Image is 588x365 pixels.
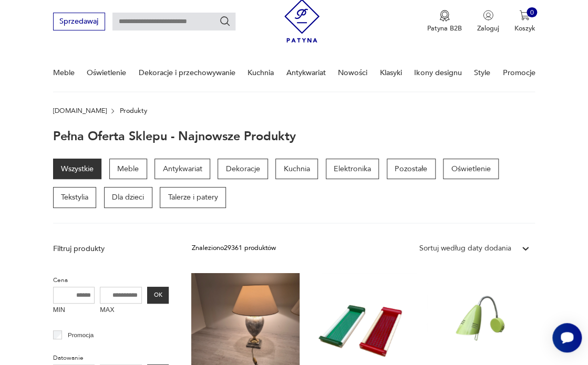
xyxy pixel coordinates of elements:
[119,107,147,114] p: Produkty
[427,24,462,33] p: Patyna B2B
[519,10,530,20] img: Ikona koszyka
[275,159,318,180] a: Kuchnia
[439,10,450,22] img: Ikona medalu
[53,159,102,180] a: Wszystkie
[68,330,94,340] p: Promocja
[160,187,226,208] a: Talerze i patery
[527,7,537,18] div: 0
[53,107,107,114] a: [DOMAIN_NAME]
[419,243,511,254] div: Sortuj według daty dodania
[100,304,142,318] label: MAX
[53,353,169,363] p: Datowanie
[154,159,210,180] a: Antykwariat
[218,159,268,180] a: Dekoracje
[53,19,105,25] a: Sprzedawaj
[53,275,169,286] p: Cena
[147,287,169,304] button: OK
[338,55,367,91] a: Nowości
[502,55,535,91] a: Promocje
[427,10,462,33] button: Patyna B2B
[326,159,379,180] a: Elektronika
[53,130,296,143] h1: Pełna oferta sklepu - najnowsze produkty
[53,55,75,91] a: Meble
[219,16,231,27] button: Szukaj
[477,10,499,33] button: Zaloguj
[552,323,582,352] iframe: Smartsupp widget button
[387,159,436,180] a: Pozostałe
[514,10,535,33] button: 0Koszyk
[483,10,493,20] img: Ikonka użytkownika
[380,55,402,91] a: Klasyki
[139,55,235,91] a: Dekoracje i przechowywanie
[514,24,535,33] p: Koszyk
[53,244,169,254] p: Filtruj produkty
[414,55,461,91] a: Ikony designu
[87,55,126,91] a: Oświetlenie
[191,243,275,254] div: Znaleziono 29361 produktów
[104,187,152,208] a: Dla dzieci
[247,55,274,91] a: Kuchnia
[109,159,147,180] a: Meble
[427,10,462,33] a: Ikona medaluPatyna B2B
[53,13,105,30] button: Sprzedawaj
[53,304,95,318] label: MIN
[474,55,490,91] a: Style
[53,187,97,208] a: Tekstylia
[443,159,499,180] a: Oświetlenie
[286,55,326,91] a: Antykwariat
[477,24,499,33] p: Zaloguj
